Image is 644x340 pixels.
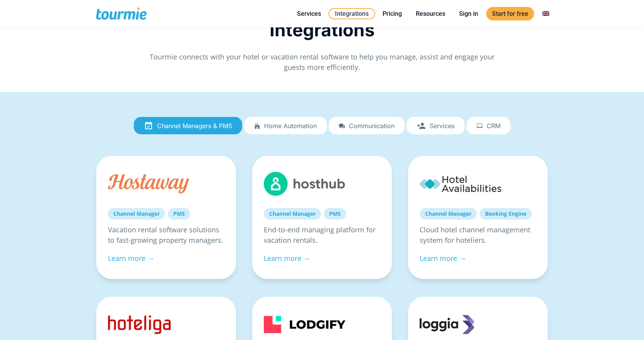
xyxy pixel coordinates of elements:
span: Channel Managers & PMS [157,122,232,129]
a: Channel Manager [420,208,477,220]
span: Services [430,122,454,129]
p: Vacation rental software solutions to fast-growing property managers. [108,225,224,245]
a: Pricing [377,9,408,19]
p: End-to-end managing platform for vacation rentals. [264,225,380,245]
span: Home automation [264,122,317,129]
a: Channel Manager [108,208,165,220]
a: PMS [168,208,190,220]
p: Cloud hotel channel management system for hoteliers. [420,225,536,245]
span: CRM [487,122,501,129]
a: Home automation [244,117,327,135]
a: Services [291,9,327,19]
a: Communication [329,117,405,135]
a: Sign in [453,9,484,19]
a: Learn more → [264,254,310,263]
a: Learn more → [420,254,466,263]
a: Channel Manager [264,208,321,220]
a: PMS [324,208,346,220]
a: Resources [410,9,451,19]
a: Booking Engine [480,208,532,220]
a: Integrations [328,8,375,19]
span: Integrations [270,19,375,41]
a: Services [407,117,465,135]
a: Channel Managers & PMS [134,117,242,135]
span: Communication [349,122,395,129]
a: Start for free [486,7,534,20]
a: Learn more → [108,254,154,263]
a: CRM [466,117,511,135]
span: Tourmie connects with your hotel or vacation rental software to help you manage, assist and engag... [150,52,495,72]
